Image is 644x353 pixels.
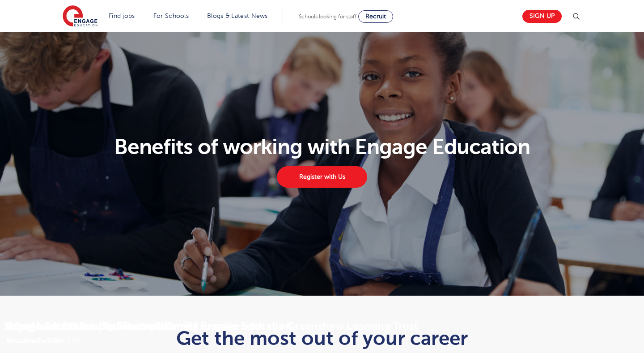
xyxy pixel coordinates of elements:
a: For Schools [153,13,189,19]
img: Engage Education [63,5,97,28]
a: Register with Us [277,166,367,188]
h1: Benefits of working with Engage Education [58,136,587,158]
a: Blogs & Latest News [207,13,268,19]
span: Schools looking for staff [299,13,356,20]
a: Sign up [522,10,562,23]
span: Recruit [365,13,386,20]
a: Find jobs [109,13,135,19]
a: Recruit [358,10,393,23]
